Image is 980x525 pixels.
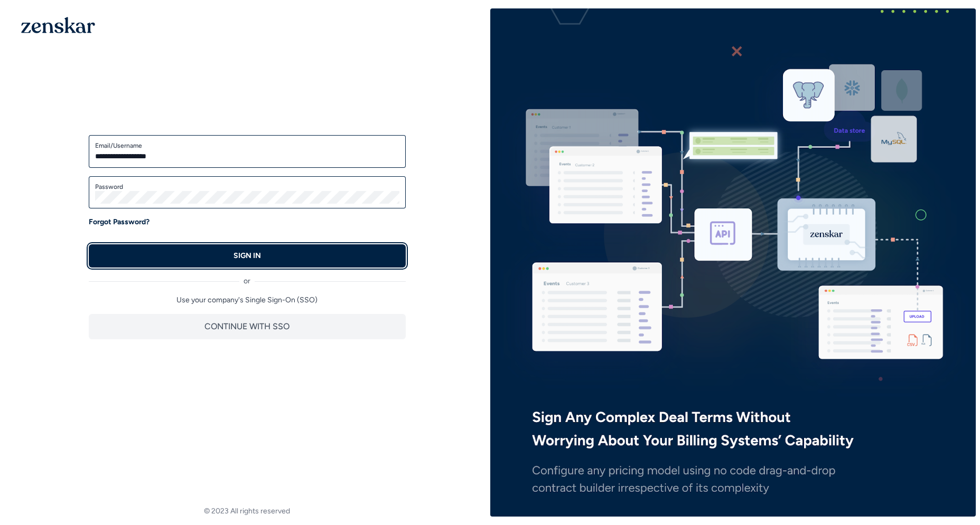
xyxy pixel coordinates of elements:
[89,314,406,339] button: CONTINUE WITH SSO
[89,244,406,268] button: SIGN IN
[95,183,399,191] label: Password
[89,217,150,227] a: Forgot Password?
[21,17,95,33] img: 1OGAJ2xQqyY4LXKgY66KYq0eOWRCkrZdAb3gUhuVAqdWPZE9SRJmCz+oDMSn4zDLXe31Ii730ItAGKgCKgCCgCikA4Av8PJUP...
[4,506,490,517] footer: © 2023 All rights reserved
[95,141,399,150] label: Email/Username
[234,251,261,261] p: SIGN IN
[89,268,406,287] div: or
[89,295,406,306] p: Use your company's Single Sign-On (SSO)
